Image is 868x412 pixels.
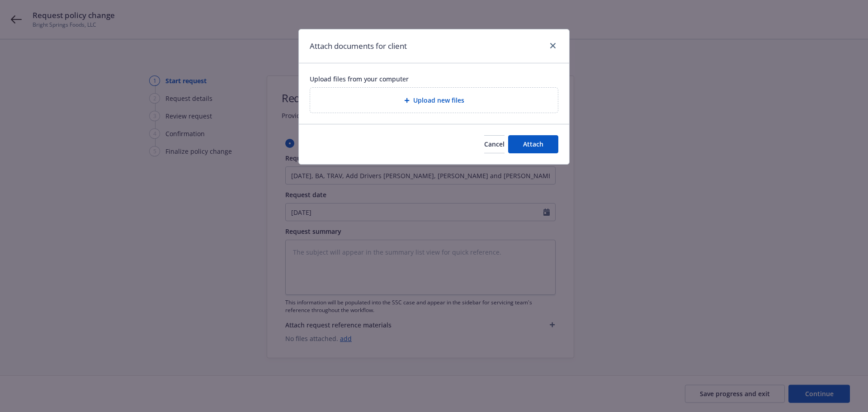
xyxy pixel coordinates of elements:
[310,40,407,52] h1: Attach documents for client
[310,87,558,113] div: Upload new files
[413,95,464,105] span: Upload new files
[508,135,558,153] button: Attach
[484,135,505,153] button: Cancel
[310,74,558,84] span: Upload files from your computer
[547,40,558,51] a: close
[523,140,543,148] span: Attach
[484,140,505,148] span: Cancel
